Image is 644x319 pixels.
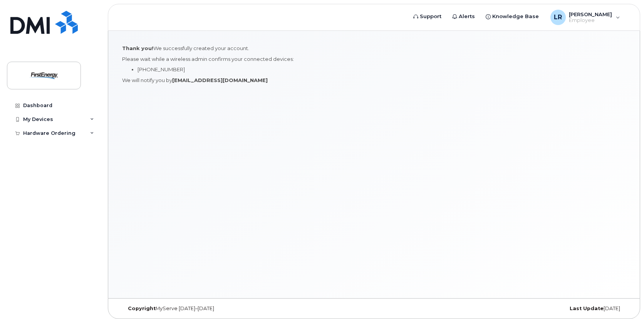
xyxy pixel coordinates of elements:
strong: Last Update [570,306,604,311]
p: We will notify you by [122,77,626,84]
p: We successfully created your account. [122,45,626,52]
strong: [EMAIL_ADDRESS][DOMAIN_NAME] [172,77,268,83]
strong: Thank you! [122,45,153,51]
p: Please wait while a wireless admin confirms your connected devices: [122,55,626,63]
li: [PHONE_NUMBER] [138,66,626,73]
div: [DATE] [458,306,626,312]
strong: Copyright [128,306,156,311]
div: MyServe [DATE]–[DATE] [122,306,290,312]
